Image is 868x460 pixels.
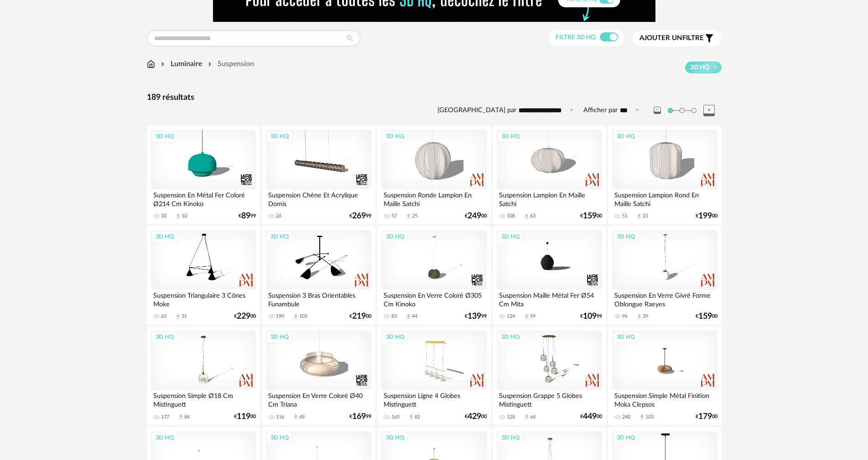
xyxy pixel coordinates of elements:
[147,326,260,425] a: 3D HQ Suspension Simple Ø18 Cm Mistinguett 177 Download icon 84 €11900
[182,213,187,219] div: 10
[613,130,639,142] div: 3D HQ
[237,313,250,320] span: 229
[468,413,481,420] span: 429
[613,432,639,444] div: 3D HQ
[182,313,187,320] div: 31
[262,226,375,325] a: 3D HQ Suspension 3 Bras Orientables Funambule 190 Download icon 105 €21900
[612,189,717,207] div: Suspension Lampion Rond En Maille Satchi
[352,313,366,320] span: 219
[612,289,717,308] div: Suspension En Verre Givré Forme Oblongue Raeyes
[465,313,487,320] div: € 99
[583,413,597,420] span: 449
[530,414,535,420] div: 64
[292,313,299,320] span: Download icon
[266,231,293,243] div: 3D HQ
[507,414,515,420] div: 128
[184,414,190,420] div: 84
[523,413,530,420] span: Download icon
[159,59,166,69] img: svg+xml;base64,PHN2ZyB3aWR0aD0iMTYiIGhlaWdodD0iMTYiIHZpZXdCb3g9IjAgMCAxNiAxNiIgZmlsbD0ibm9uZSIgeG...
[622,313,628,320] div: 96
[292,413,299,420] span: Download icon
[696,413,717,420] div: € 00
[415,414,420,420] div: 82
[381,390,486,408] div: Suspension Ligne 4 Globes Mistinguett
[377,126,490,224] a: 3D HQ Suspension Ronde Lampion En Maille Satchi 57 Download icon 25 €24900
[583,106,618,115] label: Afficher par
[468,313,481,320] span: 139
[493,326,606,425] a: 3D HQ Suspension Grappe 5 Globes Mistinguett 128 Download icon 64 €44900
[151,231,178,243] div: 3D HQ
[266,289,371,308] div: Suspension 3 Bras Orientables Funambule
[408,413,415,420] span: Download icon
[497,231,524,243] div: 3D HQ
[412,313,417,320] div: 44
[639,35,682,41] span: Ajouter un
[175,313,182,320] span: Download icon
[377,326,490,425] a: 3D HQ Suspension Ligne 4 Globes Mistinguett 165 Download icon 82 €42900
[405,313,412,320] span: Download icon
[497,189,602,207] div: Suspension Lampion En Maille Satchi
[352,413,366,420] span: 169
[151,189,256,207] div: Suspension En Métal Fer Coloré Ø214 Cm Kinoko
[299,313,307,320] div: 105
[530,313,535,320] div: 59
[262,326,375,425] a: 3D HQ Suspension En Verre Coloré Ø40 Cm Triana 116 Download icon 49 €16999
[507,313,515,320] div: 124
[147,59,155,69] img: svg+xml;base64,PHN2ZyB3aWR0aD0iMTYiIGhlaWdodD0iMTciIHZpZXdCb3g9IjAgMCAxNiAxNyIgZmlsbD0ibm9uZSIgeG...
[159,59,202,69] div: Luminaire
[639,413,645,420] span: Download icon
[696,313,717,320] div: € 00
[608,226,721,325] a: 3D HQ Suspension En Verre Givré Forme Oblongue Raeyes 96 Download icon 39 €15900
[523,313,530,320] span: Download icon
[523,213,530,220] span: Download icon
[583,213,597,219] span: 159
[497,130,524,142] div: 3D HQ
[382,231,408,243] div: 3D HQ
[241,213,250,219] span: 89
[151,130,178,142] div: 3D HQ
[147,126,260,224] a: 3D HQ Suspension En Métal Fer Coloré Ø214 Cm Kinoko 30 Download icon 10 €8999
[690,63,709,72] span: 3D HQ
[580,313,602,320] div: € 99
[643,213,648,219] div: 21
[613,231,639,243] div: 3D HQ
[556,34,596,41] span: Filtre 3D HQ
[645,414,654,420] div: 103
[161,313,166,320] div: 63
[177,413,184,420] span: Download icon
[349,313,371,320] div: € 00
[696,213,717,219] div: € 00
[698,213,712,219] span: 199
[468,213,481,219] span: 249
[530,213,535,219] div: 63
[234,413,256,420] div: € 00
[266,432,293,444] div: 3D HQ
[412,213,417,219] div: 25
[262,126,375,224] a: 3D HQ Suspension Chêne Et Acrylique Domis 26 €26999
[497,390,602,408] div: Suspension Grappe 5 Globes Mistinguett
[391,213,397,219] div: 57
[266,189,371,207] div: Suspension Chêne Et Acrylique Domis
[497,432,524,444] div: 3D HQ
[151,289,256,308] div: Suspension Triangulaire 3 Cônes Moke
[151,432,178,444] div: 3D HQ
[497,331,524,343] div: 3D HQ
[266,390,371,408] div: Suspension En Verre Coloré Ø40 Cm Triana
[580,413,602,420] div: € 00
[299,414,305,420] div: 49
[612,390,717,408] div: Suspension Simple Métal Finition Moka Clepsos
[405,213,412,220] span: Download icon
[613,331,639,343] div: 3D HQ
[266,130,293,142] div: 3D HQ
[382,432,408,444] div: 3D HQ
[493,226,606,325] a: 3D HQ Suspension Maille Métal Fer Ø54 Cm Mita 124 Download icon 59 €10999
[382,130,408,142] div: 3D HQ
[276,414,284,420] div: 116
[147,226,260,325] a: 3D HQ Suspension Triangulaire 3 Cônes Moke 63 Download icon 31 €22900
[608,326,721,425] a: 3D HQ Suspension Simple Métal Finition Moka Clepsos 240 Download icon 103 €17900
[391,414,400,420] div: 165
[636,313,643,320] span: Download icon
[636,213,643,220] span: Download icon
[381,289,486,308] div: Suspension En Verre Coloré Ø305 Cm Kinoko
[266,331,293,343] div: 3D HQ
